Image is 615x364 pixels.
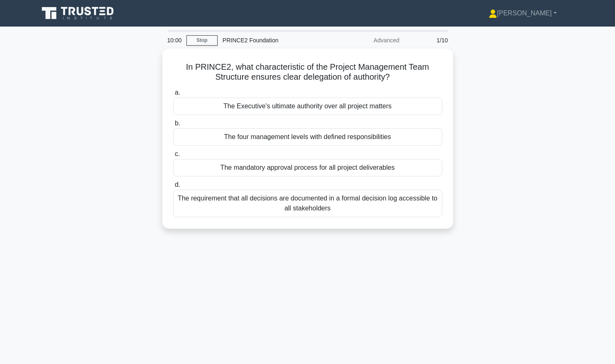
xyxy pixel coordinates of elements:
[186,35,218,46] a: Stop
[173,128,442,146] div: The four management levels with defined responsibilities
[173,98,442,115] div: The Executive's ultimate authority over all project matters
[172,62,443,83] h5: In PRINCE2, what characteristic of the Project Management Team Structure ensures clear delegation...
[173,159,442,176] div: The mandatory approval process for all project deliverables
[175,181,180,188] span: d.
[175,89,180,96] span: a.
[162,32,186,49] div: 10:00
[175,150,180,157] span: c.
[404,32,453,49] div: 1/10
[173,190,442,217] div: The requirement that all decisions are documented in a formal decision log accessible to all stak...
[175,120,180,127] span: b.
[469,5,577,22] a: [PERSON_NAME]
[218,32,332,49] div: PRINCE2 Foundation
[332,32,404,49] div: Advanced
